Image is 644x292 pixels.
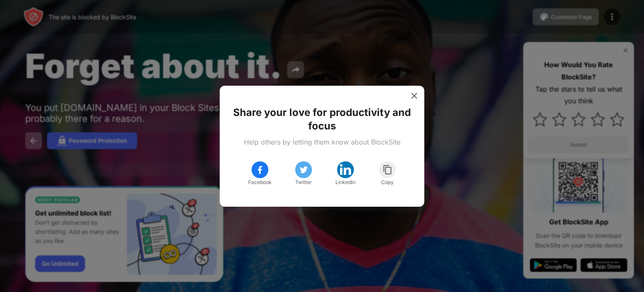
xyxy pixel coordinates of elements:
div: Facebook [248,178,272,187]
div: Copy [381,178,394,187]
div: Twitter [295,178,312,187]
img: linkedin.svg [339,163,352,176]
div: Linkedin [335,178,356,187]
div: Share your love for productivity and focus [230,106,414,133]
img: twitter.svg [299,165,309,175]
div: Help others by letting them know about BlockSite [244,138,400,146]
img: facebook.svg [255,165,265,175]
img: copy.svg [382,165,393,175]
